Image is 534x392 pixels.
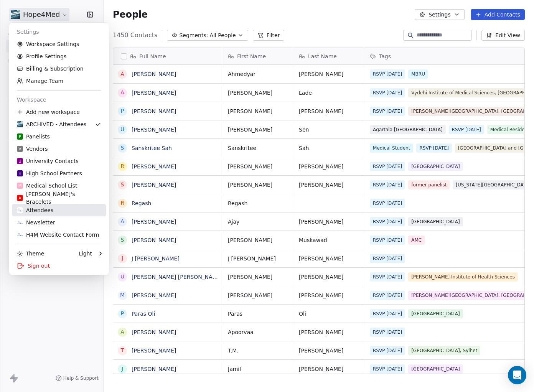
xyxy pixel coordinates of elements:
div: ARCHIVED - Attendees [17,120,86,128]
div: Sign out [12,260,106,272]
a: Profile Settings [12,50,106,63]
span: H [18,171,21,176]
a: Billing & Subscription [12,63,106,75]
img: Hope4Med%20Logo%20-%20Colored.png [17,219,23,226]
div: Theme [17,250,44,257]
div: [PERSON_NAME]'s Bracelets [17,190,101,206]
div: Medical School List [17,182,77,189]
div: Vendors [17,145,48,153]
a: Manage Team [12,75,106,87]
div: Workspace [12,94,106,106]
div: High School Partners [17,170,82,177]
span: M [18,183,22,189]
img: Hope4Med%20Logo%20-%20Colored.png [17,207,23,213]
div: Light [79,250,92,257]
div: Attendees [17,206,53,214]
div: H4M Website Contact Form [17,231,99,239]
a: Workspace Settings [12,38,106,50]
span: A [19,195,21,201]
div: Add new workspace [12,106,106,118]
img: Hope4Med%20Logo%20-%20Colored.png [17,232,23,238]
span: V [19,146,21,152]
span: U [18,158,21,164]
div: Panelists [17,133,50,140]
span: P [19,134,21,140]
div: Settings [12,26,106,38]
div: Newsletter [17,219,55,226]
img: H4M%20(1).png [17,121,23,127]
div: University Contacts [17,157,79,165]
